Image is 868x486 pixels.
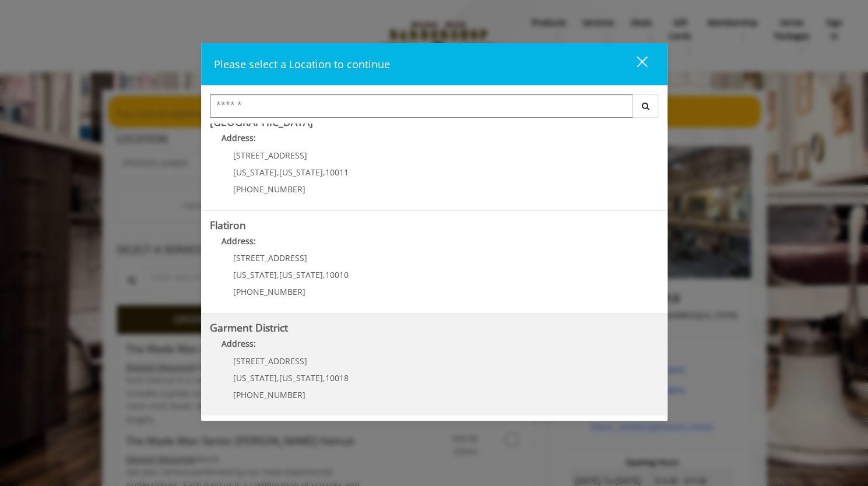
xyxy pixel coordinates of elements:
span: [US_STATE] [279,167,323,178]
span: , [323,167,325,178]
div: close dialog [623,55,646,73]
span: [STREET_ADDRESS] [233,252,307,263]
span: [STREET_ADDRESS] [233,150,307,161]
span: [US_STATE] [279,269,323,280]
span: , [323,269,325,280]
span: [US_STATE] [233,167,277,178]
span: [STREET_ADDRESS] [233,355,307,367]
i: Search button [639,102,652,110]
span: Please select a Location to continue [214,57,390,71]
span: [PHONE_NUMBER] [233,184,305,195]
button: close dialog [615,52,655,76]
span: 10011 [325,167,349,178]
span: , [277,167,279,178]
span: , [277,372,279,383]
b: Address: [222,338,256,349]
span: 10018 [325,372,349,383]
span: [PHONE_NUMBER] [233,389,305,400]
span: [PHONE_NUMBER] [233,286,305,297]
span: , [277,269,279,280]
span: [US_STATE] [233,269,277,280]
span: , [323,372,325,383]
b: Garment District [210,321,288,334]
b: Address: [222,235,256,246]
b: Address: [222,132,256,143]
div: Center Select [210,94,659,124]
span: [US_STATE] [233,372,277,383]
b: Flatiron [210,218,246,232]
span: 10010 [325,269,349,280]
span: [US_STATE] [279,372,323,383]
input: Search Center [210,94,633,118]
